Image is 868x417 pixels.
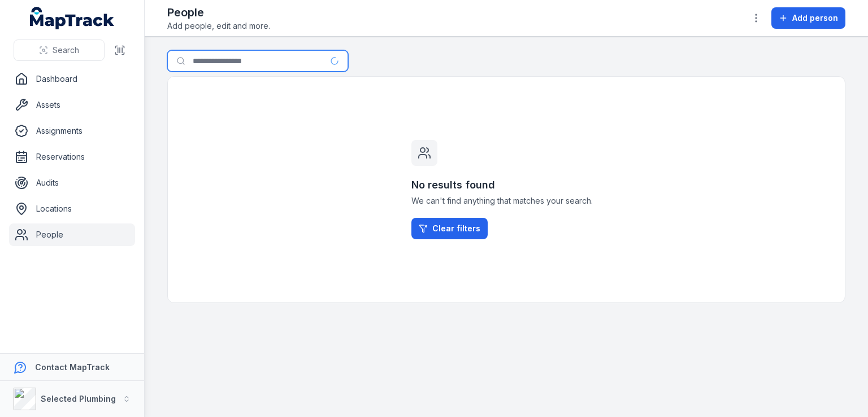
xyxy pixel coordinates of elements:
[35,362,110,372] strong: Contact MapTrack
[41,394,116,403] strong: Selected Plumbing
[9,120,135,142] a: Assignments
[9,68,135,90] a: Dashboard
[411,218,488,239] a: Clear filters
[9,172,135,194] a: Audits
[411,195,601,207] span: We can't find anything that matches your search.
[792,12,838,24] span: Add person
[9,146,135,168] a: Reservations
[771,7,845,29] button: Add person
[9,223,135,246] a: People
[167,20,270,32] span: Add people, edit and more.
[411,177,601,193] h3: No results found
[53,45,79,56] span: Search
[30,7,115,29] a: MapTrack
[14,39,105,61] button: Search
[9,197,135,220] a: Locations
[9,94,135,116] a: Assets
[167,5,270,20] h2: People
